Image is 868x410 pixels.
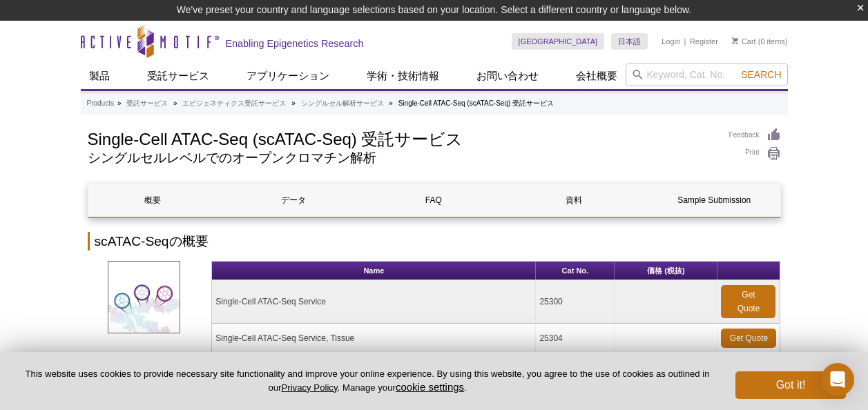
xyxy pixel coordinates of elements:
li: » [117,99,122,107]
button: Search [737,68,785,81]
a: Products [87,97,114,110]
a: アプリケーション [238,63,338,89]
a: Sample Submission [649,184,779,217]
a: Privacy Policy [281,382,337,393]
a: Register [690,37,718,46]
a: 会社概要 [568,63,626,89]
a: Get Quote [721,329,776,348]
a: お問い合わせ [468,63,547,89]
div: Open Intercom Messenger [821,363,854,396]
a: 製品 [81,63,118,89]
a: データ [229,184,358,217]
input: Keyword, Cat. No. [626,63,788,86]
h1: Single-Cell ATAC-Seq (scATAC-Seq) 受託サービス [88,128,715,148]
td: 25300 [536,280,615,324]
a: 概要 [88,184,218,217]
td: Single-Cell ATAC-Seq Service [212,280,536,324]
li: » [173,99,177,107]
img: Single Cell ATAC-Seq (scATAC) Service [108,261,180,333]
button: Got it! [735,371,846,399]
h2: シングルセルレベルでのオープンクロマチン解析 [88,152,715,164]
a: 資料 [509,184,639,217]
h2: scATAC-Seqの概要 [88,232,781,251]
a: Cart [732,37,756,46]
img: Your Cart [732,37,738,44]
p: This website uses cookies to provide necessary site functionality and improve your online experie... [22,368,713,394]
a: エピジェネティクス受託サービス [182,97,286,110]
a: Print [729,146,781,162]
a: 受託サービス [139,63,218,89]
a: [GEOGRAPHIC_DATA] [512,33,605,50]
td: Single-Cell ATAC-Seq Service, Tissue [212,324,536,353]
a: シングルセル解析サービス [301,97,384,110]
h2: Enabling Epigenetics Research [226,37,364,50]
a: 受託サービス [126,97,168,110]
th: Name [212,262,536,280]
a: Get Quote [721,285,775,318]
a: FAQ [369,184,499,217]
li: | [684,33,686,50]
th: 価格 (税抜) [615,262,717,280]
li: » [291,99,296,107]
button: cookie settings [396,381,464,393]
a: Login [662,37,680,46]
a: Feedback [729,128,781,143]
a: 学術・技術情報 [358,63,447,89]
td: 25304 [536,324,615,353]
li: » [389,99,393,107]
span: Search [741,69,781,80]
li: (0 items) [732,33,788,50]
li: Single-Cell ATAC-Seq (scATAC-Seq) 受託サービス [398,99,554,107]
th: Cat No. [536,262,615,280]
a: 日本語 [611,33,648,50]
